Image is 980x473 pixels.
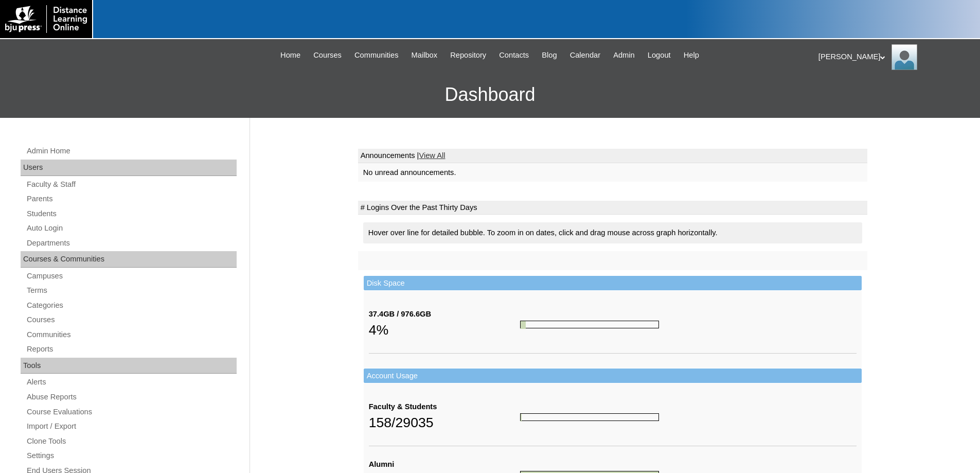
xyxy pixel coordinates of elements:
a: Calendar [565,49,605,61]
div: Faculty & Students [369,401,520,412]
div: Tools [21,358,237,374]
img: logo-white.png [5,5,87,33]
a: Terms [26,284,237,297]
div: Hover over line for detailed bubble. To zoom in on dates, click and drag mouse across graph horiz... [363,222,862,243]
td: Disk Space [364,276,862,291]
a: Logout [643,49,676,61]
a: Auto Login [26,222,237,235]
span: Contacts [499,49,529,61]
a: Categories [26,299,237,312]
span: Mailbox [412,49,438,61]
h3: Dashboard [5,72,975,118]
a: Campuses [26,270,237,283]
div: 4% [369,320,520,340]
span: Courses [313,49,342,61]
div: Users [21,160,237,176]
a: Settings [26,449,237,462]
span: Home [280,49,300,61]
div: [PERSON_NAME] [818,44,970,70]
a: Courses [308,49,347,61]
span: Communities [354,49,399,61]
a: Admin Home [26,145,237,157]
span: Repository [450,49,486,61]
a: View All [419,151,445,160]
div: Alumni [369,459,520,470]
a: Abuse Reports [26,391,237,404]
span: Help [684,49,699,61]
a: Repository [445,49,491,61]
a: Students [26,207,237,220]
a: Faculty & Staff [26,178,237,191]
a: Communities [349,49,404,61]
a: Courses [26,313,237,326]
a: Admin [608,49,640,61]
div: 37.4GB / 976.6GB [369,309,520,320]
a: Clone Tools [26,435,237,448]
a: Home [275,49,306,61]
td: Announcements | [358,149,867,163]
a: Help [679,49,704,61]
span: Logout [648,49,671,61]
span: Blog [542,49,557,61]
a: Reports [26,343,237,356]
a: Communities [26,328,237,341]
div: 158/29035 [369,412,520,433]
a: Blog [537,49,562,61]
td: # Logins Over the Past Thirty Days [358,201,867,215]
td: No unread announcements. [358,163,867,182]
div: Courses & Communities [21,251,237,268]
td: Account Usage [364,369,862,383]
img: Pam Miller / Distance Learning Online Staff [892,44,917,70]
span: Admin [613,49,635,61]
a: Parents [26,192,237,205]
span: Calendar [570,49,600,61]
a: Mailbox [406,49,443,61]
a: Contacts [494,49,534,61]
a: Course Evaluations [26,406,237,418]
a: Alerts [26,376,237,389]
a: Departments [26,237,237,250]
a: Import / Export [26,420,237,433]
